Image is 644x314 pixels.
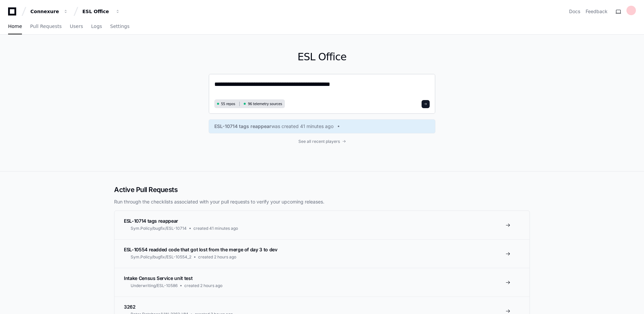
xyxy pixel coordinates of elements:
a: Pull Requests [30,19,61,34]
span: created 2 hours ago [198,254,236,260]
a: Home [8,19,22,34]
span: 55 repos [221,101,235,106]
a: ESL-10714 tags reappearwas created 41 minutes ago [214,123,430,130]
span: ESL-10714 tags reappear [124,218,178,224]
button: Feedback [586,8,608,15]
span: 96 telemetry sources [248,101,282,106]
p: Run through the checklists associated with your pull requests to verify your upcoming releases. [114,198,530,205]
div: ESL Office [82,8,111,15]
span: Logs [91,24,102,28]
a: Docs [569,8,580,15]
h2: Active Pull Requests [114,185,530,194]
span: Users [70,24,83,28]
a: Settings [110,19,129,34]
a: Users [70,19,83,34]
span: See all recent players [298,139,340,144]
span: Sym.Policy/bugfix/ESL-10554_2 [131,254,191,260]
a: ESL-10714 tags reappearSym.Policy/bugfix/ESL-10714created 41 minutes ago [114,211,530,239]
span: Intake Census Service unit test [124,275,192,281]
span: 3262 [124,304,136,310]
span: Pull Requests [30,24,61,28]
a: See all recent players [209,139,435,144]
span: was created 41 minutes ago [271,123,333,130]
button: Connexure [28,5,71,18]
span: Underwriting/ESL-10586 [131,283,178,288]
span: Settings [110,24,129,28]
div: Connexure [30,8,59,15]
h1: ESL Office [209,51,435,63]
span: Sym.Policy/bugfix/ESL-10714 [131,226,187,231]
span: Home [8,24,22,28]
a: Logs [91,19,102,34]
span: created 41 minutes ago [193,226,238,231]
span: ESL-10554 readded code that got lost from the merge of day 3 to dev [124,247,277,252]
span: created 2 hours ago [184,283,222,288]
span: ESL-10714 tags reappear [214,123,271,130]
button: ESL Office [80,5,123,18]
a: ESL-10554 readded code that got lost from the merge of day 3 to devSym.Policy/bugfix/ESL-10554_2c... [114,239,530,268]
a: Intake Census Service unit testUnderwriting/ESL-10586created 2 hours ago [114,268,530,296]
